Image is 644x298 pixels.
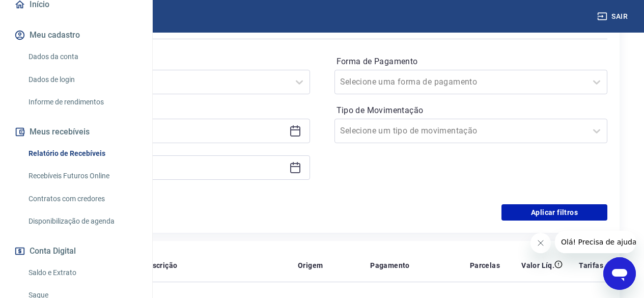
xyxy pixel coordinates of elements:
[12,24,140,46] button: Meu cadastro
[37,102,310,115] p: Período personalizado
[24,69,140,90] a: Dados de login
[24,92,140,113] a: Informe de rendimentos
[337,104,606,117] label: Tipo de Movimentação
[24,46,140,67] a: Dados da conta
[24,143,140,164] a: Relatório de Recebíveis
[6,7,86,15] span: Olá! Precisa de ajuda?
[595,7,632,26] button: Sair
[24,262,140,283] a: Saldo e Extrato
[579,260,603,270] p: Tarifas
[501,204,607,221] button: Aplicar filtros
[39,56,308,68] label: Período
[24,211,140,232] a: Disponibilização de agenda
[45,160,285,175] input: Data final
[144,260,178,270] p: Descrição
[337,56,606,68] label: Forma de Pagamento
[603,257,636,290] iframe: Botão para abrir a janela de mensagens
[12,121,140,143] button: Meus recebíveis
[45,123,285,139] input: Data inicial
[555,231,636,253] iframe: Mensagem da empresa
[12,240,140,262] button: Conta Digital
[521,260,554,270] p: Valor Líq.
[530,233,551,253] iframe: Fechar mensagem
[470,260,500,270] p: Parcelas
[24,188,140,209] a: Contratos com credores
[298,260,323,270] p: Origem
[24,166,140,186] a: Recebíveis Futuros Online
[370,260,410,270] p: Pagamento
